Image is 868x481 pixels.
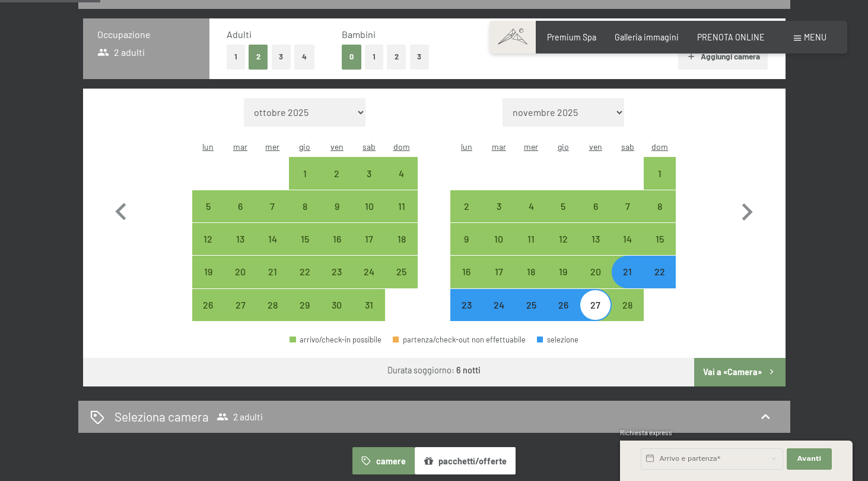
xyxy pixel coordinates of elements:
div: 22 [290,267,320,297]
div: Fri Jan 02 2026 [321,157,353,189]
button: camere [352,447,414,474]
div: arrivo/check-in possibile [224,190,256,222]
div: 31 [354,300,384,330]
div: 3 [354,169,384,199]
div: Thu Jan 01 2026 [289,157,321,189]
div: arrivo/check-in possibile [289,223,321,255]
div: Fri Feb 06 2026 [579,190,611,222]
abbr: giovedì [558,142,569,152]
div: Sat Jan 24 2026 [353,256,385,288]
abbr: venerdì [330,142,344,152]
abbr: sabato [363,142,376,152]
div: arrivo/check-in possibile [579,190,611,222]
div: Sun Jan 18 2026 [385,223,417,255]
div: 19 [548,267,578,297]
div: 27 [225,300,255,330]
abbr: venerdì [589,142,602,152]
div: Thu Feb 05 2026 [547,190,579,222]
div: arrivo/check-in possibile [515,223,547,255]
abbr: lunedì [202,142,214,152]
div: Sat Jan 17 2026 [353,223,385,255]
abbr: mercoledì [265,142,279,152]
div: 6 [580,202,610,231]
div: arrivo/check-in possibile [256,190,288,222]
span: Menu [804,32,826,42]
span: Avanti [797,454,821,464]
div: arrivo/check-in possibile [224,256,256,288]
div: arrivo/check-in possibile [483,256,515,288]
div: Mon Feb 16 2026 [450,256,482,288]
div: 20 [580,267,610,297]
div: 16 [322,234,352,264]
div: Thu Jan 08 2026 [289,190,321,222]
div: 10 [484,234,514,264]
div: arrivo/check-in possibile [224,223,256,255]
div: arrivo/check-in possibile [385,157,417,189]
div: arrivo/check-in possibile [579,256,611,288]
div: Wed Feb 04 2026 [515,190,547,222]
button: 1 [365,45,383,69]
div: Wed Jan 21 2026 [256,256,288,288]
div: 5 [548,202,578,231]
a: PRENOTA ONLINE [697,32,765,42]
div: 5 [193,202,223,231]
div: Thu Jan 15 2026 [289,223,321,255]
abbr: domenica [651,142,668,152]
button: 0 [342,45,361,69]
div: 10 [354,202,384,231]
div: 4 [516,202,546,231]
div: 8 [290,202,320,231]
div: Mon Jan 26 2026 [192,289,224,321]
div: 1 [645,169,675,199]
div: arrivo/check-in possibile [579,223,611,255]
div: 7 [257,202,287,231]
div: 8 [645,202,675,231]
div: Mon Jan 05 2026 [192,190,224,222]
div: Tue Feb 03 2026 [483,190,515,222]
div: arrivo/check-in possibile [321,223,353,255]
div: 15 [290,234,320,264]
div: arrivo/check-in possibile [483,190,515,222]
div: 23 [452,300,481,330]
div: 4 [386,169,416,199]
div: Sat Jan 10 2026 [353,190,385,222]
button: Vai a «Camera» [694,358,785,386]
div: 24 [484,300,514,330]
span: Premium Spa [547,32,596,42]
div: arrivo/check-in possibile [450,190,482,222]
div: Sun Jan 04 2026 [385,157,417,189]
div: Wed Jan 14 2026 [256,223,288,255]
a: Galleria immagini [615,32,679,42]
div: Fri Jan 16 2026 [321,223,353,255]
div: 2 [452,202,481,231]
button: Aggiungi camera [678,43,768,70]
div: arrivo/check-in possibile [644,190,676,222]
div: 26 [548,300,578,330]
div: Tue Feb 24 2026 [483,289,515,321]
span: Adulti [227,29,252,40]
div: 28 [613,300,643,330]
div: Fri Jan 30 2026 [321,289,353,321]
div: 26 [193,300,223,330]
div: Tue Jan 27 2026 [224,289,256,321]
div: arrivo/check-in possibile [385,256,417,288]
div: Wed Feb 25 2026 [515,289,547,321]
div: arrivo/check-in possibile [353,190,385,222]
div: arrivo/check-in possibile [289,157,321,189]
div: 21 [257,267,287,297]
div: arrivo/check-in possibile [612,190,644,222]
div: Sat Feb 28 2026 [612,289,644,321]
div: arrivo/check-in possibile [385,223,417,255]
div: Sun Jan 11 2026 [385,190,417,222]
div: Tue Jan 13 2026 [224,223,256,255]
div: Sun Feb 15 2026 [644,223,676,255]
div: Fri Jan 09 2026 [321,190,353,222]
div: Mon Feb 09 2026 [450,223,482,255]
div: 14 [257,234,287,264]
div: Mon Feb 23 2026 [450,289,482,321]
button: Mese successivo [730,98,764,322]
div: arrivo/check-in possibile [353,223,385,255]
div: Thu Feb 19 2026 [547,256,579,288]
div: 25 [386,267,416,297]
div: Durata soggiorno: [387,364,481,376]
